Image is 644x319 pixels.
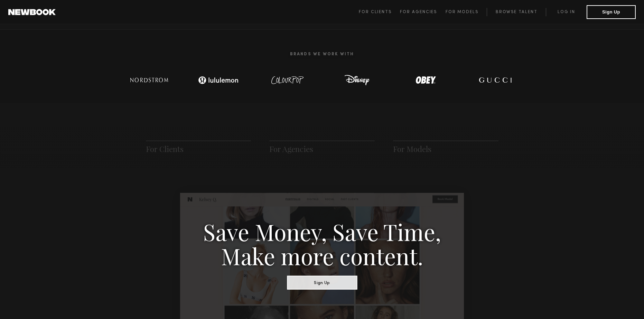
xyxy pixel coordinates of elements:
[334,73,379,87] img: logo-disney.svg
[446,10,478,14] span: For Models
[115,44,530,65] h2: Brands We Work With
[487,8,546,16] a: Browse Talent
[203,219,441,268] h3: Save Money, Save Time, Make more content.
[125,73,174,87] img: logo-nordstrom.svg
[287,275,357,289] button: Sign Up
[393,144,431,154] a: For Models
[265,73,310,87] img: logo-colour-pop.svg
[473,73,517,87] img: logo-gucci.svg
[400,8,445,16] a: For Agencies
[194,73,243,87] img: logo-lulu.svg
[546,8,587,16] a: Log in
[269,144,313,154] a: For Agencies
[403,73,448,87] img: logo-obey.svg
[446,8,487,16] a: For Models
[587,5,636,19] button: Sign Up
[359,8,400,16] a: For Clients
[400,10,437,14] span: For Agencies
[146,144,184,154] a: For Clients
[359,10,392,14] span: For Clients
